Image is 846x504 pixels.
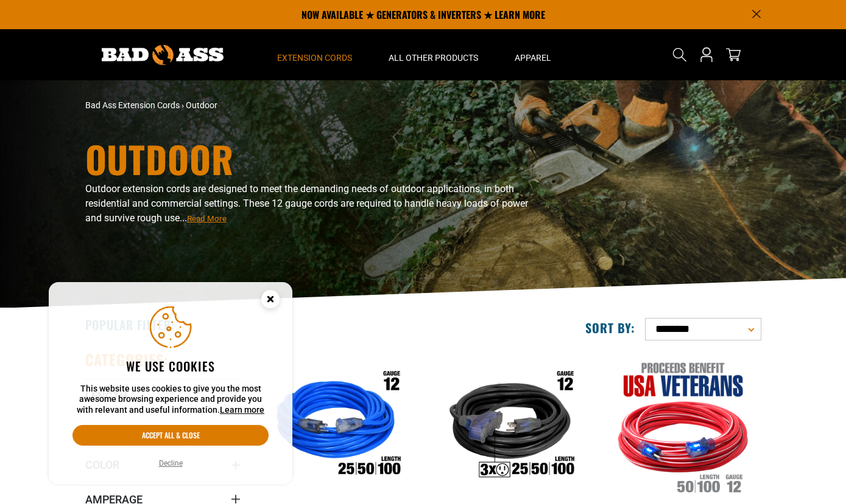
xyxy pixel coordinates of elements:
a: Learn more [220,405,264,415]
span: Outdoor extension cords are designed to meet the demanding needs of outdoor applications, in both... [85,183,528,224]
img: Outdoor Dual Lighted Extension Cord w/ Safety CGM [259,356,413,496]
nav: breadcrumbs [85,99,530,112]
summary: Search [670,45,689,64]
button: Accept all & close [72,425,269,446]
img: Outdoor Dual Lighted 3-Outlet Extension Cord w/ Safety CGM [433,356,587,496]
label: Sort by: [585,320,635,336]
h2: We use cookies [72,358,269,374]
span: Outdoor [186,100,217,110]
h1: Outdoor [85,140,530,177]
img: Bad Ass Extension Cords [102,45,224,65]
a: Bad Ass Extension Cords [85,100,180,110]
p: This website uses cookies to give you the most awesome browsing experience and provide you with r... [72,384,269,416]
span: Read More [187,214,227,223]
summary: Apparel [496,29,569,80]
span: Apparel [515,52,551,63]
span: All Other Products [389,52,478,63]
span: Extension Cords [277,52,352,63]
summary: Extension Cords [259,29,370,80]
aside: Cookie Consent [49,282,292,485]
img: Red, White, and Blue Lighted Freedom Cord [607,356,760,496]
summary: All Other Products [370,29,496,80]
button: Decline [155,457,186,469]
span: › [182,100,184,110]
